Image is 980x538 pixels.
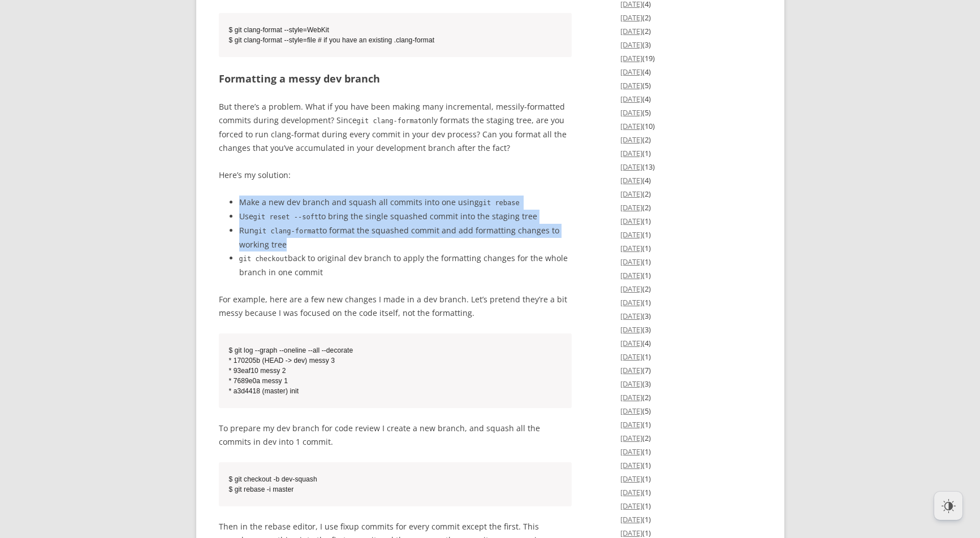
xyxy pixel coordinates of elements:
a: [DATE] [620,107,642,118]
code: $ git clang-format --style=WebKit $ git clang-format --style=file # if you have an existing .clan... [229,25,562,45]
li: (1) [620,445,762,458]
li: (1) [620,241,762,255]
p: For example, here are a few new changes I made in a dev branch. Let’s pretend they’re a bit messy... [219,293,572,320]
a: [DATE] [620,528,642,538]
a: [DATE] [620,419,642,429]
a: [DATE] [620,53,642,63]
li: (1) [620,268,762,282]
code: $ git log --graph --oneline --all --decorate * 170205b (HEAD -> dev) messy 3 * 93eaf10 messy 2 * ... [229,345,562,396]
a: [DATE] [620,446,642,457]
li: (1) [620,296,762,309]
li: (2) [620,11,762,24]
li: (2) [620,187,762,201]
a: [DATE] [620,202,642,212]
a: [DATE] [620,243,642,253]
a: [DATE] [620,148,642,158]
li: (4) [620,173,762,187]
a: [DATE] [620,365,642,375]
a: [DATE] [620,257,642,267]
li: (2) [620,133,762,146]
li: (2) [620,24,762,38]
li: (2) [620,201,762,214]
a: [DATE] [620,487,642,497]
code: git checkout [239,255,288,263]
a: [DATE] [620,514,642,524]
code: git rebase [479,199,520,207]
li: (4) [620,92,762,106]
a: [DATE] [620,175,642,185]
li: (3) [620,323,762,336]
li: (19) [620,51,762,65]
li: (1) [620,255,762,268]
li: (4) [620,336,762,350]
code: git clang-format [254,227,320,235]
li: (3) [620,38,762,51]
a: [DATE] [620,284,642,294]
li: (1) [620,499,762,513]
a: [DATE] [620,501,642,511]
code: $ git checkout -b dev-squash $ git rebase -i master [229,474,562,494]
li: (4) [620,65,762,79]
li: (3) [620,377,762,391]
li: (13) [620,160,762,173]
a: [DATE] [620,40,642,50]
a: [DATE] [620,324,642,335]
li: back to original dev branch to apply the formatting changes for the whole branch in one commit [239,251,572,279]
li: (5) [620,404,762,418]
li: Use to bring the single squashed commit into the staging tree [239,210,572,224]
a: [DATE] [620,311,642,321]
li: (1) [620,228,762,241]
li: (2) [620,282,762,296]
li: (1) [620,513,762,526]
a: [DATE] [620,379,642,389]
a: [DATE] [620,460,642,470]
a: [DATE] [620,26,642,36]
li: (1) [620,472,762,485]
a: [DATE] [620,162,642,172]
a: [DATE] [620,12,642,23]
p: To prepare my dev branch for code review I create a new branch, and squash all the commits in dev... [219,422,572,449]
a: [DATE] [620,270,642,280]
a: [DATE] [620,134,642,145]
a: [DATE] [620,80,642,90]
li: (5) [620,79,762,92]
li: (1) [620,350,762,363]
a: [DATE] [620,338,642,348]
h2: Formatting a messy dev branch [219,71,572,87]
a: [DATE] [620,216,642,226]
li: (2) [620,391,762,404]
li: (1) [620,214,762,228]
li: (1) [620,458,762,472]
a: [DATE] [620,189,642,199]
li: Run to format the squashed commit and add formatting changes to working tree [239,224,572,251]
li: (7) [620,363,762,377]
a: [DATE] [620,406,642,416]
li: (10) [620,119,762,133]
li: (1) [620,146,762,160]
a: [DATE] [620,67,642,77]
a: [DATE] [620,297,642,307]
code: git reset --soft [253,213,319,221]
a: [DATE] [620,121,642,131]
a: [DATE] [620,392,642,402]
a: [DATE] [620,94,642,104]
code: git clang-format [357,117,422,125]
li: (2) [620,431,762,445]
a: [DATE] [620,352,642,362]
a: [DATE] [620,229,642,240]
li: (1) [620,418,762,431]
p: Here’s my solution: [219,168,572,182]
li: (1) [620,485,762,499]
li: (5) [620,106,762,119]
li: Make a new dev branch and squash all commits into one using [239,196,572,210]
li: (3) [620,309,762,323]
a: [DATE] [620,433,642,443]
a: [DATE] [620,474,642,484]
p: But there’s a problem. What if you have been making many incremental, messily-formatted commits d... [219,100,572,155]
